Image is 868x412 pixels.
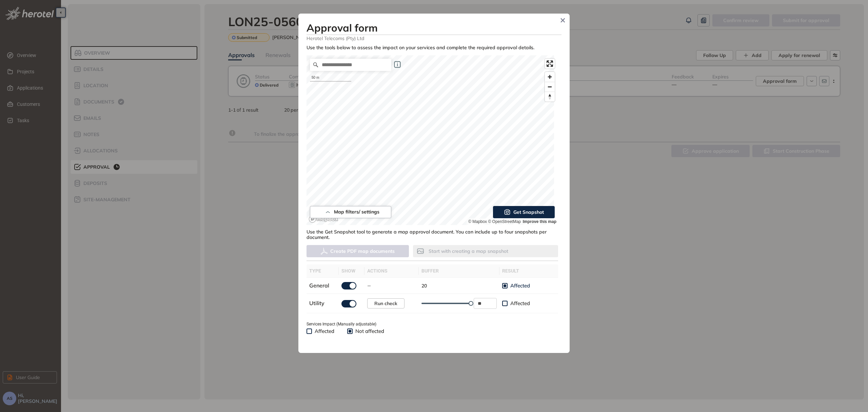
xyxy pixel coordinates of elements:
button: Close [558,15,568,25]
div: Use the tools below to assess the impact on your services and complete the required approval deta... [307,45,558,51]
th: result [499,264,558,278]
input: Search place... [310,59,391,71]
span: Run check [374,300,397,307]
span: Affected [508,300,533,307]
a: OpenStreetMap [488,219,521,224]
span: Not affected [353,328,387,335]
a: Improve this map [523,219,556,224]
span: Herotel Telecoms (Pty) Ltd [307,35,561,41]
button: Map filters/ settings [310,206,391,218]
span: 20 [421,283,427,289]
button: Run check [367,298,405,308]
span: Get Snapshot [513,208,544,216]
span: Affected [312,328,337,335]
div: Use the Get Snapshot tool to generate a map approval document. You can include up to four snapsho... [307,225,558,241]
span: General [309,282,329,289]
span: Affected [508,282,533,289]
span: Increase Value [489,298,496,303]
span: Utility [309,300,324,306]
a: Mapbox [468,219,487,224]
th: type [307,264,339,278]
div: 50 m [310,74,351,81]
td: — [364,278,419,294]
button: Enter fullscreen [545,59,555,69]
span: down [491,304,495,308]
button: Zoom out [545,82,555,92]
label: Services Impact (Manually adjustable) [307,321,376,327]
span: Zoom out [545,82,555,92]
span: up [491,299,495,303]
canvas: Map [307,55,554,225]
span: Decrease Value [489,303,496,308]
a: Mapbox logo [309,215,338,223]
th: show [339,264,364,278]
th: buffer [419,264,499,278]
span: Map filters/ settings [334,209,379,215]
th: actions [364,264,419,278]
button: Zoom in [545,72,555,82]
button: Reset bearing to north [545,92,555,101]
h3: Approval form [307,22,561,34]
button: Get Snapshot [493,206,555,218]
